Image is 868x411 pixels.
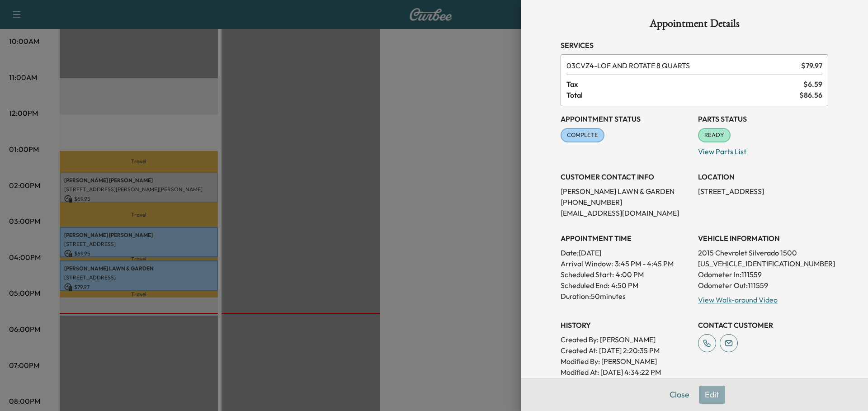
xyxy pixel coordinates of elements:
[698,258,828,269] p: [US_VEHICLE_IDENTIFICATION_NUMBER]
[698,269,828,280] p: Odometer In: 111559
[698,280,828,291] p: Odometer Out: 111559
[561,280,609,291] p: Scheduled End:
[561,334,691,345] p: Created By : [PERSON_NAME]
[698,171,828,182] h3: LOCATION
[616,269,644,280] p: 4:00 PM
[698,247,828,258] p: 2015 Chevrolet Silverado 1500
[698,320,828,331] h3: CONTACT CUSTOMER
[561,320,691,331] h3: History
[561,356,691,367] p: Modified By : [PERSON_NAME]
[698,233,828,244] h3: VEHICLE INFORMATION
[698,142,828,157] p: View Parts List
[664,386,695,404] button: Close
[561,40,828,51] h3: Services
[561,171,691,182] h3: CUSTOMER CONTACT INFO
[561,345,691,356] p: Created At : [DATE] 2:20:35 PM
[561,131,604,140] span: COMPLETE
[698,295,778,304] a: View Walk-around Video
[801,60,822,71] span: $ 79.97
[561,186,691,197] p: [PERSON_NAME] LAWN & GARDEN
[566,79,803,90] span: Tax
[799,90,822,100] span: $ 86.56
[561,197,691,208] p: [PHONE_NUMBER]
[611,280,638,291] p: 4:50 PM
[561,247,691,258] p: Date: [DATE]
[561,269,614,280] p: Scheduled Start:
[561,233,691,244] h3: APPOINTMENT TIME
[561,367,691,378] p: Modified At : [DATE] 4:34:22 PM
[561,291,691,302] p: Duration: 50 minutes
[561,258,691,269] p: Arrival Window:
[698,113,828,124] h3: Parts Status
[615,258,674,269] span: 3:45 PM - 4:45 PM
[561,18,828,33] h1: Appointment Details
[561,208,691,218] p: [EMAIL_ADDRESS][DOMAIN_NAME]
[566,60,797,71] span: LOF AND ROTATE 8 QUARTS
[803,79,822,90] span: $ 6.59
[699,131,730,140] span: READY
[561,113,691,124] h3: Appointment Status
[698,186,828,197] p: [STREET_ADDRESS]
[566,90,799,100] span: Total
